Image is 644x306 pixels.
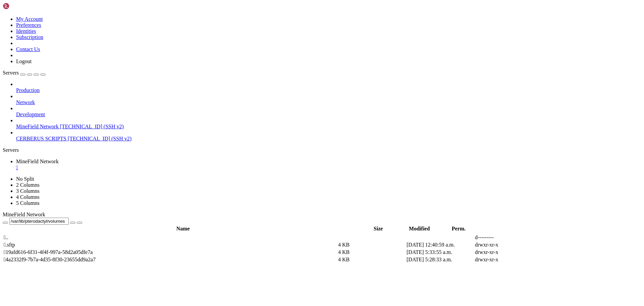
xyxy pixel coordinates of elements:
span: [TECHNICAL_ID] (SSH v2) [60,124,124,129]
span: CERBERUS SCRIPTS [16,136,66,141]
th: Perm.: activate to sort column ascending [446,225,472,232]
td: [DATE] 5:33:55 a.m. [406,249,474,256]
span: MineField Network [3,212,45,217]
td: d--------- [475,234,542,241]
td: drwxr-xr-x [475,256,542,263]
td: 4 KB [338,242,406,248]
span:  [4,242,6,248]
a: Identities [16,28,36,34]
a: MineField Network [TECHNICAL_ID] (SSH v2) [16,124,641,130]
input: Current Folder [9,218,69,225]
th: Size: activate to sort column ascending [363,225,393,232]
a: Network [16,99,641,105]
td: 4 KB [338,249,406,256]
span: MineField Network [16,124,59,129]
span: Network [16,99,35,105]
a: Logout [16,58,32,64]
a:  [16,165,641,171]
a: 5 Columns [16,200,40,206]
a: Production [16,87,641,93]
span: .sftp [4,242,15,248]
a: MineField Network [16,159,641,171]
span: Servers [3,70,19,76]
a: My Account [16,16,43,22]
a: 3 Columns [16,188,40,194]
li: CERBERUS SCRIPTS [TECHNICAL_ID] (SSH v2) [16,130,641,142]
a: CERBERUS SCRIPTS [TECHNICAL_ID] (SSH v2) [16,136,641,142]
a: 4 Columns [16,194,40,200]
li: MineField Network [TECHNICAL_ID] (SSH v2) [16,118,641,130]
td: [DATE] 5:28:33 a.m. [406,256,474,263]
span:  [4,234,6,240]
img: Shellngn [3,3,41,9]
td: drwxr-xr-x [475,242,542,248]
a: Subscription [16,34,43,40]
span: Development [16,112,45,117]
td: [DATE] 12:40:59 a.m. [406,242,474,248]
td: drwxr-xr-x [475,249,542,256]
span: Production [16,87,40,93]
a: No Split [16,176,34,182]
span: MineField Network [16,159,59,164]
div: Servers [3,147,641,153]
li: Network [16,93,641,105]
span:  [4,249,6,255]
span: .. [4,234,8,240]
a: Development [16,112,641,118]
a: Servers [3,70,46,76]
span: 4a2332f9-7b7a-4d35-8f30-23655dd9a2a7 [4,257,96,262]
span: 19afd616-6f31-4f4f-997a-58d2a05dfe7a [4,249,93,255]
a: Preferences [16,22,41,28]
a: Contact Us [16,46,40,52]
li: Production [16,81,641,93]
td: 4 KB [338,256,406,263]
span:  [4,257,6,262]
a: 2 Columns [16,182,40,188]
th: Modified: activate to sort column ascending [394,225,445,232]
li: Development [16,105,641,118]
span: [TECHNICAL_ID] (SSH v2) [68,136,131,141]
th: Name: activate to sort column descending [3,225,363,232]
